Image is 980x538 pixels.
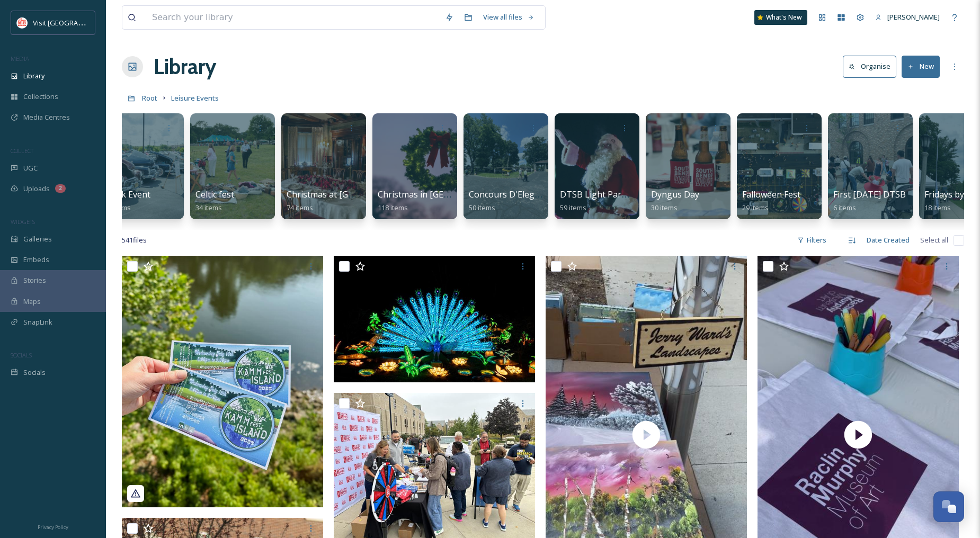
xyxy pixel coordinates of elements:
a: Christmas at [GEOGRAPHIC_DATA]74 items [287,190,424,212]
span: Media Centres [23,112,70,122]
a: Dyngus Day30 items [651,190,699,212]
span: Visit [GEOGRAPHIC_DATA] [33,17,115,28]
img: Peacock-1_A14A755A-F0EE-4596-0180AF78137CFCBC_a14ba245-f3bd-826b-8f5a39c1790ae798.jpg [334,256,535,382]
span: SnapLink [23,317,52,327]
a: Concours D'Elegance50 items [469,190,553,212]
span: Embeds [23,255,49,265]
a: Christmas in [GEOGRAPHIC_DATA]118 items [378,190,515,212]
span: Root [142,93,157,103]
input: Search your library [147,6,440,29]
span: Select all [920,235,948,245]
a: Leisure Events [171,92,219,104]
span: Concours D'Elegance [469,189,553,200]
div: Date Created [861,230,915,250]
span: Collections [23,92,58,102]
span: Christmas in [GEOGRAPHIC_DATA] [378,189,515,200]
span: WIDGETS [11,218,35,226]
div: 2 [55,184,66,193]
span: 118 items [378,203,408,212]
a: Falloween Fest29 items [742,190,800,212]
span: Falloween Fest [742,189,800,200]
a: What's New [754,10,807,25]
span: 74 items [287,203,313,212]
a: [PERSON_NAME] [870,7,945,28]
span: 34 items [195,203,222,212]
span: Socials [23,367,46,378]
span: DTSB Light Parade [560,189,636,200]
span: 29 items [742,203,769,212]
button: Open Chat [933,491,964,522]
span: Stories [23,275,46,285]
a: Celtic fest34 items [195,190,234,212]
a: Organise [843,56,902,77]
span: Dyngus Day [651,189,699,200]
span: [PERSON_NAME] [887,12,940,22]
span: MEDIA [11,55,29,62]
a: Buick Event80 items [104,190,150,212]
span: Celtic fest [195,189,234,200]
span: 59 items [560,203,586,212]
span: Buick Event [104,189,150,200]
span: First [DATE] DTSB [833,189,906,200]
span: Library [23,71,44,81]
span: SOCIALS [11,351,32,359]
span: 541 file s [122,235,147,245]
button: New [902,56,940,77]
span: Uploads [23,184,50,194]
span: Leisure Events [171,93,219,103]
img: visitsouthbend-4595646.jpg [122,256,323,507]
a: View all files [478,7,540,28]
span: 30 items [651,203,678,212]
div: Filters [792,230,832,250]
span: 50 items [469,203,495,212]
span: COLLECT [11,147,33,155]
span: 6 items [833,203,856,212]
button: Organise [843,56,896,77]
span: 18 items [924,203,951,212]
img: vsbm-stackedMISH_CMYKlogo2017.jpg [17,17,28,28]
span: Galleries [23,234,52,244]
a: Root [142,92,157,104]
a: DTSB Light Parade59 items [560,190,636,212]
span: Privacy Policy [38,524,68,531]
a: First [DATE] DTSB6 items [833,190,906,212]
a: Library [154,51,216,83]
a: Privacy Policy [38,520,68,533]
span: Maps [23,297,41,307]
span: Christmas at [GEOGRAPHIC_DATA] [287,189,424,200]
span: UGC [23,163,38,173]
